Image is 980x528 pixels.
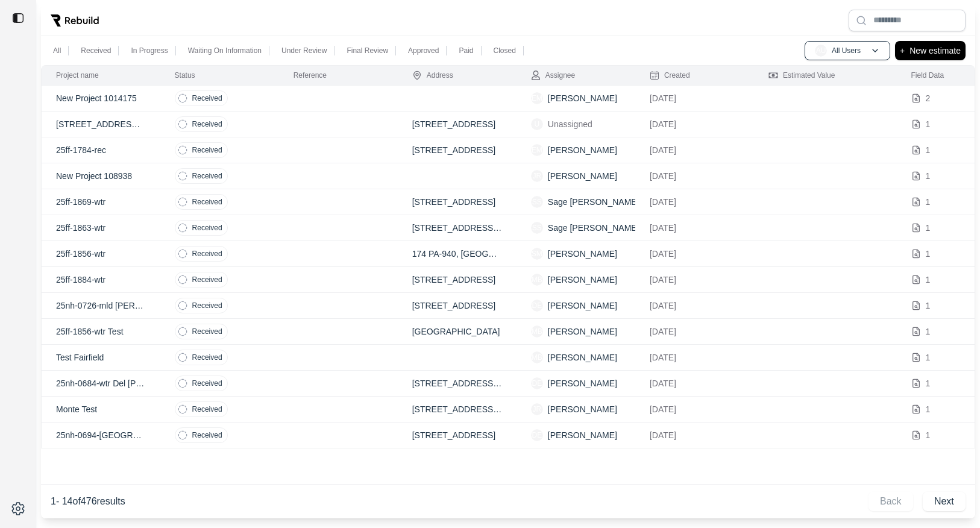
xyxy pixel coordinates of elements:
[531,196,543,208] span: SS
[188,46,262,55] p: Waiting On Information
[548,403,617,415] p: [PERSON_NAME]
[398,319,517,345] td: [GEOGRAPHIC_DATA]
[926,196,931,208] p: 1
[926,92,931,104] p: 2
[548,222,639,234] p: Sage [PERSON_NAME]
[548,274,617,286] p: [PERSON_NAME]
[926,377,931,389] p: 1
[192,275,222,284] p: Received
[56,325,146,338] p: 25ff-1856-wtr Test
[900,43,905,58] p: +
[926,222,931,234] p: 1
[51,494,125,509] p: 1 - 14 of 476 results
[531,325,543,338] span: MB
[192,145,222,155] p: Received
[926,403,931,415] p: 1
[56,92,146,104] p: New Project 1014175
[398,267,517,293] td: [STREET_ADDRESS]
[531,118,543,130] span: U
[650,300,740,312] p: [DATE]
[650,248,740,260] p: [DATE]
[926,144,931,156] p: 1
[805,41,890,60] button: AUAll Users
[548,351,617,363] p: [PERSON_NAME]
[531,274,543,286] span: MB
[192,249,222,259] p: Received
[192,93,222,103] p: Received
[926,118,931,130] p: 1
[531,351,543,363] span: MB
[12,12,24,24] img: toggle sidebar
[548,300,617,312] p: [PERSON_NAME]
[650,71,690,80] div: Created
[650,170,740,182] p: [DATE]
[548,170,617,182] p: [PERSON_NAME]
[175,71,195,80] div: Status
[650,274,740,286] p: [DATE]
[398,112,517,137] td: [STREET_ADDRESS]
[650,351,740,363] p: [DATE]
[459,46,473,55] p: Paid
[531,248,543,260] span: SM
[398,215,517,241] td: [STREET_ADDRESS][PERSON_NAME]
[56,222,146,234] p: 25ff-1863-wtr
[650,144,740,156] p: [DATE]
[926,248,931,260] p: 1
[56,71,99,80] div: Project name
[548,118,592,130] p: Unassigned
[926,170,931,182] p: 1
[398,137,517,163] td: [STREET_ADDRESS]
[531,144,543,156] span: EM
[926,274,931,286] p: 1
[412,71,453,80] div: Address
[531,222,543,234] span: SS
[650,325,740,338] p: [DATE]
[56,351,146,363] p: Test Fairfield
[56,403,146,415] p: Monte Test
[531,92,543,104] span: EM
[548,429,617,441] p: [PERSON_NAME]
[56,377,146,389] p: 25nh-0684-wtr Del [PERSON_NAME]
[832,46,861,55] p: All Users
[531,170,543,182] span: JR
[192,301,222,310] p: Received
[192,171,222,181] p: Received
[650,429,740,441] p: [DATE]
[650,377,740,389] p: [DATE]
[192,327,222,336] p: Received
[281,46,327,55] p: Under Review
[911,71,944,80] div: Field Data
[926,429,931,441] p: 1
[56,118,146,130] p: [STREET_ADDRESS][US_STATE], 06-119
[398,397,517,423] td: [STREET_ADDRESS][US_STATE]
[398,423,517,448] td: [STREET_ADDRESS]
[398,293,517,319] td: [STREET_ADDRESS]
[926,351,931,363] p: 1
[398,189,517,215] td: [STREET_ADDRESS]
[192,119,222,129] p: Received
[548,325,617,338] p: [PERSON_NAME]
[531,403,543,415] span: JR
[815,45,827,57] span: AU
[548,196,639,208] p: Sage [PERSON_NAME]
[51,14,99,27] img: Rebuild
[192,197,222,207] p: Received
[895,41,966,60] button: +New estimate
[56,300,146,312] p: 25nh-0726-mld [PERSON_NAME]
[650,403,740,415] p: [DATE]
[531,429,543,441] span: DE
[548,248,617,260] p: [PERSON_NAME]
[131,46,168,55] p: In Progress
[650,196,740,208] p: [DATE]
[650,118,740,130] p: [DATE]
[56,429,146,441] p: 25nh-0694-[GEOGRAPHIC_DATA]
[398,241,517,267] td: 174 PA-940, [GEOGRAPHIC_DATA], PA 18224, [GEOGRAPHIC_DATA]
[192,430,222,440] p: Received
[53,46,61,55] p: All
[531,71,575,80] div: Assignee
[398,371,517,397] td: [STREET_ADDRESS][PERSON_NAME]
[408,46,439,55] p: Approved
[531,377,543,389] span: DE
[926,325,931,338] p: 1
[548,377,617,389] p: [PERSON_NAME]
